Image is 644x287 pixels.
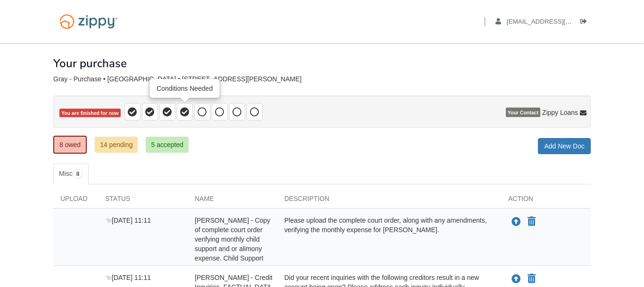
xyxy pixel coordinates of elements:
button: Upload Ivan Gray - Copy of complete court order verifying monthly child support and or alimony ex... [511,216,522,228]
div: Name [188,194,277,208]
span: Your Contact [506,108,540,117]
span: [DATE] 11:11 [105,217,151,224]
a: 8 owed [53,136,87,154]
span: [PERSON_NAME] - Copy of complete court order verifying monthly child support and or alimony expen... [195,217,270,262]
span: ivangray44@yahoo.com [507,18,615,25]
div: Upload [53,194,98,208]
div: Please upload the complete court order, along with any amendments, verifying the monthly expense ... [277,216,501,263]
a: 14 pending [95,137,138,153]
button: Declare Ivan Gray - Copy of complete court order verifying monthly child support and or alimony e... [527,216,537,227]
a: edit profile [495,18,615,27]
div: Gray - Purchase • [GEOGRAPHIC_DATA] • [STREET_ADDRESS][PERSON_NAME] [53,75,591,83]
a: 5 accepted [146,137,189,153]
img: Logo [53,9,124,34]
div: Action [501,194,591,208]
div: Description [277,194,501,208]
div: Status [98,194,188,208]
button: Upload Ivan Gray - Credit Inquiries. FACTUAL DATA [511,273,522,285]
a: Add New Doc [538,138,591,154]
span: [DATE] 11:11 [105,274,151,281]
div: Conditions Needed [150,79,219,97]
a: Misc [53,164,89,184]
h1: Your purchase [53,57,127,70]
span: 8 [73,169,83,179]
button: Declare Ivan Gray - Credit Inquiries. FACTUAL DATA not applicable [527,273,537,285]
span: Zippy Loans [542,108,578,117]
span: You are finished for now [59,109,121,118]
a: Log out [580,18,591,27]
